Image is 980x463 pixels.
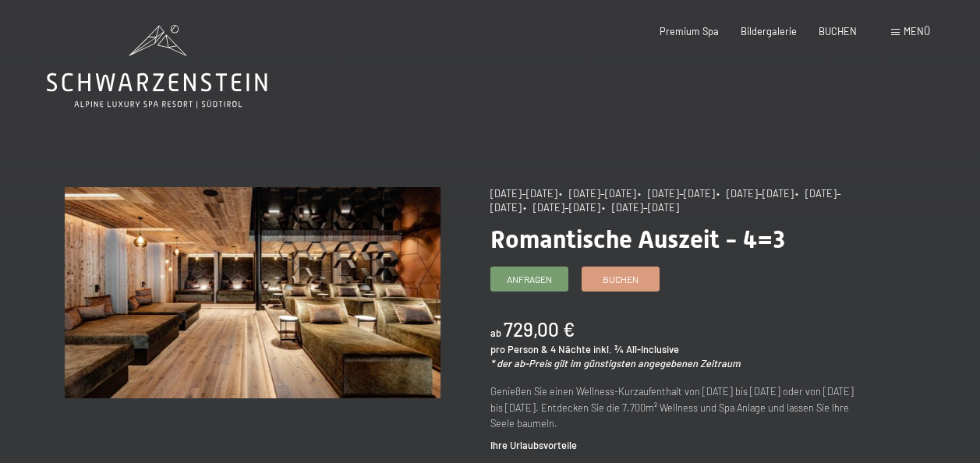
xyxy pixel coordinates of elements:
[582,267,659,291] a: Buchen
[603,273,639,286] span: Buchen
[716,187,794,200] span: • [DATE]–[DATE]
[660,25,719,37] a: Premium Spa
[490,357,741,369] em: * der ab-Preis gilt im günstigsten angegebenen Zeitraum
[504,318,575,341] b: 729,00 €
[490,439,577,451] strong: Ihre Urlaubsvorteile
[819,25,857,37] a: BUCHEN
[904,25,930,37] span: Menü
[65,187,440,398] img: Romantische Auszeit - 4=3
[550,343,591,355] span: 4 Nächte
[507,273,552,286] span: Anfragen
[741,25,797,37] a: Bildergalerie
[490,187,557,200] span: [DATE]–[DATE]
[559,187,636,200] span: • [DATE]–[DATE]
[490,327,501,339] span: ab
[638,187,715,200] span: • [DATE]–[DATE]
[490,383,866,431] p: Genießen Sie einen Wellness-Kurzaufenthalt von [DATE] bis [DATE] oder von [DATE] bis [DATE]. Entd...
[593,343,679,355] span: inkl. ¾ All-Inclusive
[523,201,600,214] span: • [DATE]–[DATE]
[490,224,785,254] span: Romantische Auszeit - 4=3
[490,343,548,355] span: pro Person &
[490,187,841,214] span: • [DATE]–[DATE]
[491,267,568,291] a: Anfragen
[602,201,679,214] span: • [DATE]–[DATE]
